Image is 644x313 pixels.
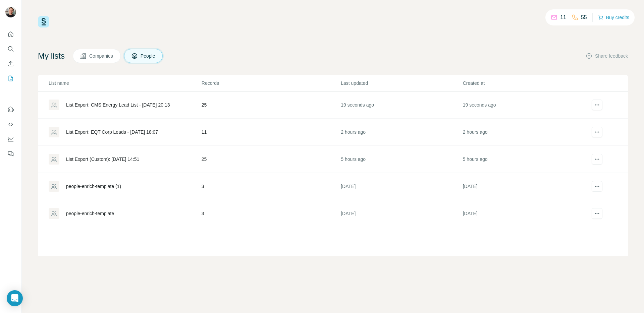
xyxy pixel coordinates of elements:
[463,200,584,227] td: [DATE]
[586,53,628,59] button: Share feedback
[5,133,16,145] button: Dashboard
[66,102,170,108] div: List Export: CMS Energy Lead List - [DATE] 20:13
[201,173,340,200] td: 3
[592,100,602,110] button: actions
[592,127,602,137] button: actions
[340,91,462,119] td: 19 seconds ago
[38,51,65,61] h4: My lists
[340,119,462,146] td: 2 hours ago
[201,119,340,146] td: 11
[66,210,114,217] div: people-enrich-template
[5,72,16,84] button: My lists
[66,129,158,135] div: List Export: EQT Corp Leads - [DATE] 18:07
[49,80,201,86] p: List name
[5,28,16,40] button: Quick start
[201,146,340,173] td: 25
[66,183,121,190] div: people-enrich-template (1)
[560,13,566,21] p: 11
[5,7,16,17] img: Avatar
[5,104,16,116] button: Use Surfe on LinkedIn
[89,53,114,59] span: Companies
[340,146,462,173] td: 5 hours ago
[463,173,584,200] td: [DATE]
[141,53,156,59] span: People
[592,154,602,165] button: actions
[463,91,584,119] td: 19 seconds ago
[598,13,629,22] button: Buy credits
[463,119,584,146] td: 2 hours ago
[341,80,462,86] p: Last updated
[5,58,16,70] button: Enrich CSV
[5,43,16,55] button: Search
[66,156,139,163] div: List Export (Custom): [DATE] 14:51
[592,181,602,192] button: actions
[38,16,49,27] img: Surfe Logo
[340,173,462,200] td: [DATE]
[592,208,602,219] button: actions
[7,290,23,306] div: Open Intercom Messenger
[201,200,340,227] td: 3
[340,200,462,227] td: [DATE]
[463,146,584,173] td: 5 hours ago
[5,118,16,130] button: Use Surfe API
[5,148,16,160] button: Feedback
[202,80,340,86] p: Records
[201,91,340,119] td: 25
[581,13,587,21] p: 55
[463,80,584,86] p: Created at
